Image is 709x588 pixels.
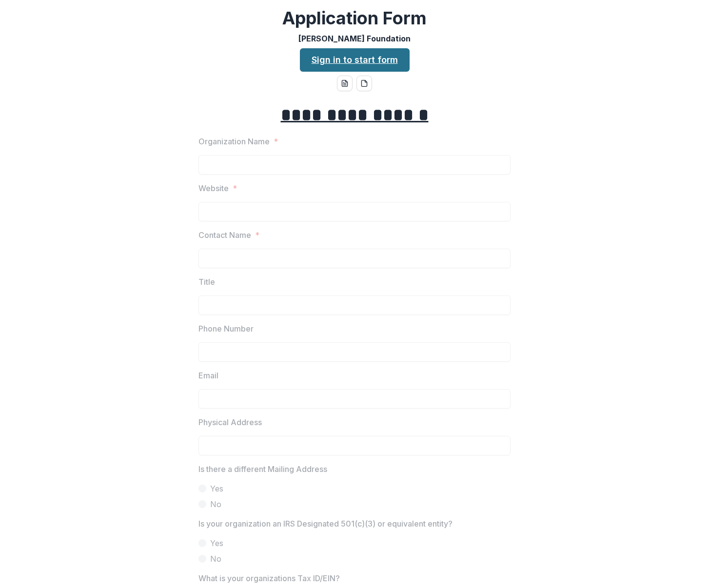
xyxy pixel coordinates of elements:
[198,463,327,475] p: Is there a different Mailing Address
[198,416,262,428] p: Physical Address
[198,518,453,529] p: Is your organization an IRS Designated 501(c)(3) or equivalent entity?
[198,182,229,194] p: Website
[198,136,270,147] p: Organization Name
[198,229,251,241] p: Contact Name
[198,370,218,381] p: Email
[210,498,221,510] span: No
[282,8,427,29] h2: Application Form
[198,276,215,288] p: Title
[198,572,340,584] p: What is your organizations Tax ID/EIN?
[210,537,223,549] span: Yes
[210,483,223,494] span: Yes
[298,33,411,44] p: [PERSON_NAME] Foundation
[300,48,410,72] a: Sign in to start form
[210,553,221,565] span: No
[337,76,353,91] button: word-download
[198,323,254,334] p: Phone Number
[356,76,372,91] button: pdf-download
